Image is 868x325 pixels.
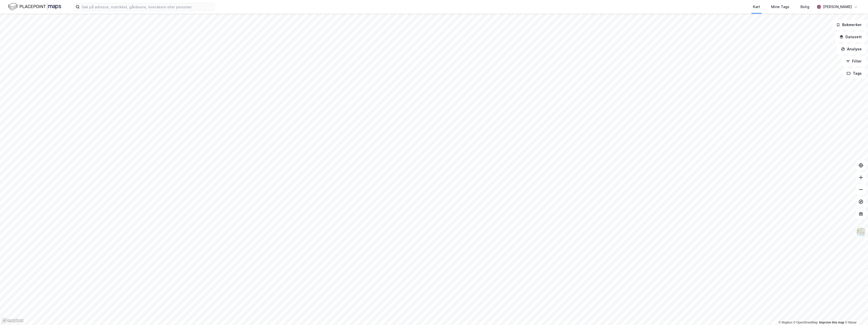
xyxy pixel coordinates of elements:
[843,301,868,325] iframe: Chat Widget
[793,321,818,324] a: OpenStreetMap
[2,318,24,323] a: Mapbox homepage
[856,227,866,237] img: Z
[837,44,866,54] button: Analyse
[771,4,789,10] div: Mine Tags
[778,321,792,324] a: Mapbox
[842,68,866,78] button: Tags
[842,56,866,66] button: Filter
[753,4,760,10] div: Kart
[80,3,215,11] input: Søk på adresse, matrikkel, gårdeiere, leietakere eller personer
[8,2,61,11] img: logo.f888ab2527a4732fd821a326f86c7f29.svg
[819,321,844,324] a: Improve this map
[832,20,866,30] button: Bokmerker
[823,4,852,10] div: [PERSON_NAME]
[835,32,866,42] button: Datasett
[800,4,809,10] div: Bolig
